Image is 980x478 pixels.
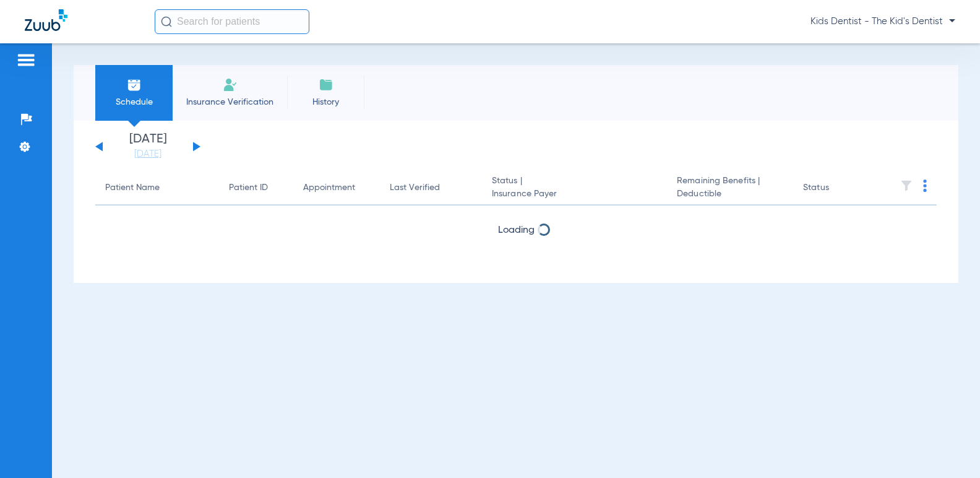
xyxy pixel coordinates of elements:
th: Status | [482,171,667,206]
div: Patient ID [229,181,268,194]
img: Search Icon [161,16,172,27]
img: filter.svg [900,180,913,192]
img: Schedule [127,77,142,92]
span: Insurance Verification [182,96,278,108]
li: [DATE] [111,133,185,160]
div: Appointment [303,181,370,194]
div: Patient Name [105,181,209,194]
th: Remaining Benefits | [667,171,793,206]
div: Last Verified [390,181,440,194]
a: [DATE] [111,148,185,160]
span: History [296,96,355,108]
span: Insurance Payer [492,188,657,201]
input: Search for patients [155,9,309,34]
img: Manual Insurance Verification [223,77,238,92]
div: Appointment [303,181,355,194]
img: group-dot-blue.svg [923,180,927,192]
img: hamburger-icon [16,53,36,67]
th: Status [793,171,877,206]
div: Patient ID [229,181,283,194]
div: Last Verified [390,181,472,194]
span: Kids Dentist - The Kid's Dentist [810,15,955,28]
img: Zuub Logo [25,9,67,31]
span: Loading [498,225,535,235]
img: History [319,77,333,92]
span: Deductible [677,188,783,201]
span: Schedule [105,96,163,108]
div: Patient Name [105,181,160,194]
